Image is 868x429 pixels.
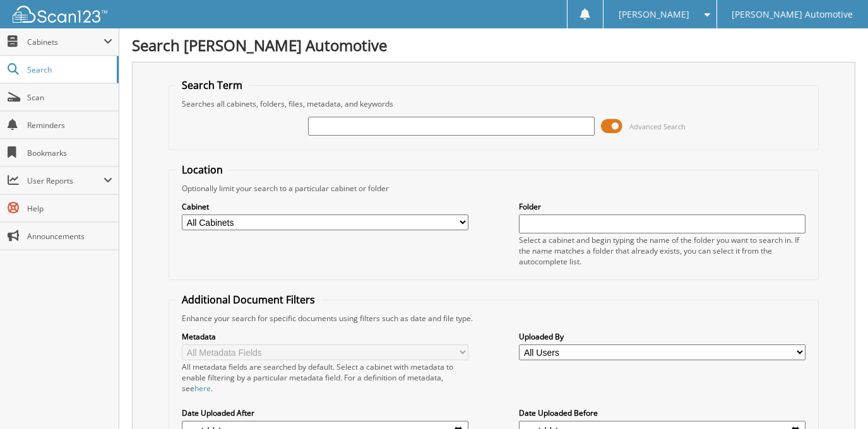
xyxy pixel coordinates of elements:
[519,235,805,267] div: Select a cabinet and begin typing the name of the folder you want to search in. If the name match...
[27,175,104,186] span: User Reports
[27,231,112,242] span: Announcements
[629,122,686,131] span: Advanced Search
[182,331,468,342] label: Metadata
[194,383,211,394] a: here
[519,331,805,342] label: Uploaded By
[132,35,855,56] h1: Search [PERSON_NAME] Automotive
[182,361,468,394] div: All metadata fields are searched by default. Select a cabinet with metadata to enable filtering b...
[175,98,811,109] div: Searches all cabinets, folders, files, metadata, and keywords
[27,92,112,103] span: Scan
[182,201,468,212] label: Cabinet
[175,313,811,324] div: Enhance your search for specific documents using filters such as date and file type.
[175,293,321,307] legend: Additional Document Filters
[519,408,805,418] label: Date Uploaded Before
[619,11,689,18] span: [PERSON_NAME]
[175,163,229,177] legend: Location
[27,64,110,75] span: Search
[175,78,249,92] legend: Search Term
[27,120,112,131] span: Reminders
[13,6,107,23] img: scan123-logo-white.svg
[175,183,811,194] div: Optionally limit your search to a particular cabinet or folder
[27,203,112,214] span: Help
[182,408,468,418] label: Date Uploaded After
[27,148,112,158] span: Bookmarks
[732,11,853,18] span: [PERSON_NAME] Automotive
[519,201,805,212] label: Folder
[27,37,104,47] span: Cabinets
